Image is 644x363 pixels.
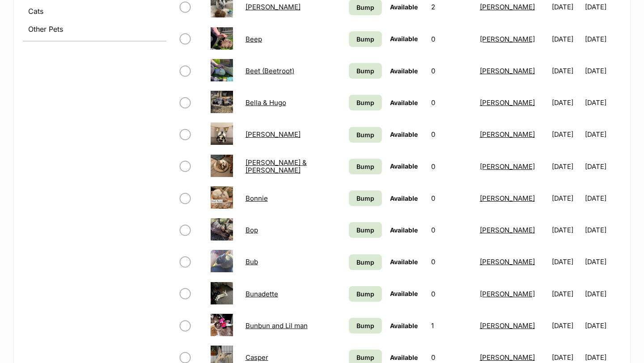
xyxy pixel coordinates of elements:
a: Bump [349,63,382,79]
span: Available [390,290,418,297]
a: [PERSON_NAME] [480,130,535,139]
span: Available [390,131,418,138]
a: Casper [246,353,268,362]
span: Available [390,258,418,266]
td: [DATE] [585,24,620,55]
td: [DATE] [548,183,584,214]
span: Bump [356,98,374,107]
td: [DATE] [548,310,584,341]
td: [DATE] [548,119,584,150]
span: Available [390,67,418,75]
td: [DATE] [585,215,620,245]
td: 0 [428,24,475,55]
a: Bump [349,222,382,238]
a: [PERSON_NAME] [480,226,535,234]
td: [DATE] [585,55,620,86]
span: Available [390,226,418,234]
a: Bump [349,254,382,270]
span: Bump [356,3,374,12]
td: [DATE] [585,246,620,277]
a: [PERSON_NAME] [480,353,535,362]
a: Bump [349,190,382,206]
a: Bunadette [246,290,278,298]
td: 0 [428,183,475,214]
a: [PERSON_NAME] [480,257,535,266]
td: [DATE] [548,246,584,277]
a: Bump [349,95,382,110]
td: 1 [428,310,475,341]
a: Bump [349,31,382,47]
a: [PERSON_NAME] [480,321,535,330]
span: Available [390,162,418,170]
a: [PERSON_NAME] [480,162,535,171]
a: [PERSON_NAME] [480,67,535,75]
a: Other Pets [23,21,166,37]
a: [PERSON_NAME] [480,194,535,203]
td: [DATE] [585,87,620,118]
td: [DATE] [585,279,620,309]
td: 0 [428,279,475,309]
a: Bump [349,127,382,143]
a: Bop [246,226,258,234]
td: 0 [428,55,475,86]
td: 0 [428,246,475,277]
span: Bump [356,225,374,235]
a: Bunbun and Lil man [246,321,308,330]
a: [PERSON_NAME] [246,3,301,11]
td: 0 [428,151,475,182]
a: [PERSON_NAME] & [PERSON_NAME] [246,158,307,174]
span: Bump [356,289,374,299]
td: [DATE] [548,87,584,118]
td: [DATE] [585,151,620,182]
span: Bump [356,194,374,203]
span: Available [390,354,418,361]
td: [DATE] [548,215,584,245]
a: Bump [349,286,382,302]
a: Beep [246,35,262,43]
td: 0 [428,87,475,118]
td: [DATE] [548,24,584,55]
span: Bump [356,34,374,44]
td: 0 [428,119,475,150]
td: 0 [428,215,475,245]
span: Bump [356,353,374,362]
span: Available [390,35,418,42]
a: Bump [349,159,382,174]
span: Available [390,99,418,106]
span: Bump [356,321,374,330]
span: Bump [356,257,374,267]
a: Bub [246,257,258,266]
span: Available [390,194,418,202]
td: [DATE] [585,310,620,341]
span: Bump [356,130,374,139]
a: Cats [23,3,166,19]
span: Available [390,322,418,329]
td: [DATE] [585,183,620,214]
a: [PERSON_NAME] [480,98,535,107]
a: [PERSON_NAME] [246,130,301,139]
td: [DATE] [548,55,584,86]
span: Bump [356,66,374,76]
a: Bella & Hugo [246,98,286,107]
a: [PERSON_NAME] [480,290,535,298]
span: Available [390,3,418,11]
span: Bump [356,162,374,171]
a: Bonnie [246,194,268,203]
a: [PERSON_NAME] [480,3,535,11]
td: [DATE] [585,119,620,150]
td: [DATE] [548,151,584,182]
a: [PERSON_NAME] [480,35,535,43]
a: Beet (Beetroot) [246,67,294,75]
a: Bump [349,318,382,333]
td: [DATE] [548,279,584,309]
